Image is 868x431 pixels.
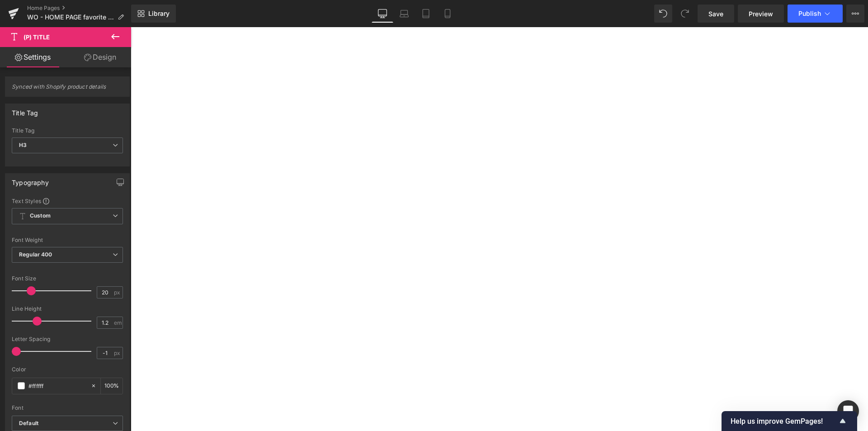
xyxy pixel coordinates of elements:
div: Typography [12,174,49,186]
span: Help us improve GemPages! [731,417,837,426]
button: Redo [676,5,694,23]
iframe: To enrich screen reader interactions, please activate Accessibility in Grammarly extension settings [131,27,868,431]
span: Preview [749,9,773,19]
a: Home Pages [27,5,131,12]
button: Publish [788,5,843,23]
div: Title Tag [12,104,38,117]
b: Custom [30,212,51,220]
button: Show survey - Help us improve GemPages! [731,416,848,426]
span: WO - HOME PAGE favorite visual elements [27,14,114,21]
input: Color [28,381,86,391]
span: Save [708,9,723,19]
div: Open Intercom Messenger [837,400,859,422]
div: Font [12,405,123,411]
span: Publish [798,10,821,17]
a: Design [67,47,133,67]
div: Letter Spacing [12,336,123,342]
div: Title Tag [12,128,123,134]
div: Text Styles [12,197,123,204]
button: Undo [654,5,672,23]
div: Font Size [12,275,123,282]
div: Line Height [12,306,123,312]
span: (P) Title [24,33,50,41]
a: New Library [131,5,176,23]
span: Synced with Shopify product details [12,83,123,96]
div: Font Weight [12,237,123,243]
span: em [114,320,122,326]
span: px [114,289,122,295]
a: Laptop [393,5,415,23]
a: Preview [738,5,784,23]
a: Desktop [372,5,393,23]
button: More [846,5,864,23]
div: Color [12,366,123,373]
i: Default [19,420,38,427]
a: Tablet [415,5,437,23]
div: % [101,378,123,394]
b: Regular 400 [19,251,52,258]
a: Mobile [437,5,458,23]
span: Library [148,9,170,18]
b: H3 [19,142,27,148]
span: px [114,350,122,356]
